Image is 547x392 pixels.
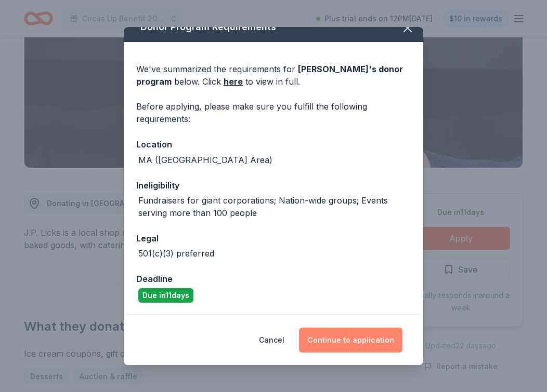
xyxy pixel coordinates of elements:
[224,75,243,88] a: here
[124,12,423,42] div: Donor Program Requirements
[138,288,193,303] div: Due in 11 days
[136,63,411,88] div: We've summarized the requirements for below. Click to view in full.
[136,272,411,286] div: Deadline
[259,328,284,353] button: Cancel
[136,138,411,151] div: Location
[138,247,214,260] div: 501(c)(3) preferred
[299,328,402,353] button: Continue to application
[136,100,411,125] div: Before applying, please make sure you fulfill the following requirements:
[136,232,411,245] div: Legal
[136,179,411,192] div: Ineligibility
[138,154,272,166] div: MA ([GEOGRAPHIC_DATA] Area)
[138,194,411,219] div: Fundraisers for giant corporations; Nation-wide groups; Events serving more than 100 people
